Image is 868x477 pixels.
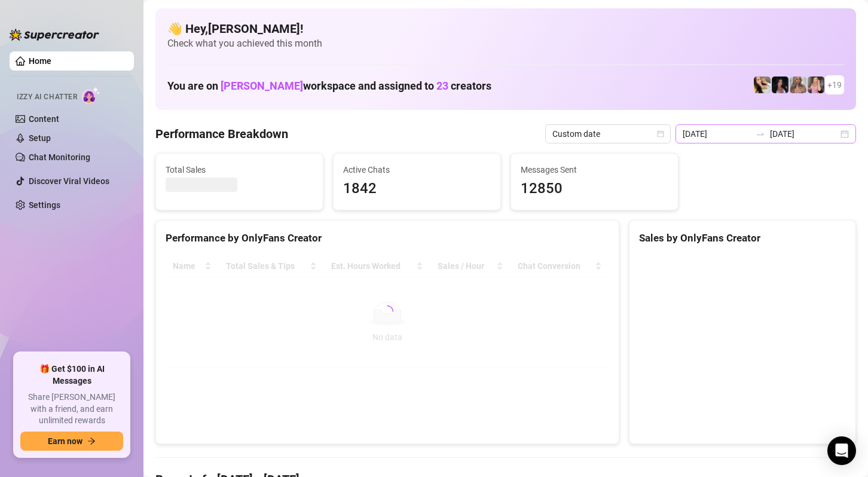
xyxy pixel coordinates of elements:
[82,87,100,104] img: AI Chatter
[754,77,771,93] img: Avry (@avryjennerfree)
[756,129,765,139] span: swap-right
[29,152,90,162] a: Chat Monitoring
[20,432,123,451] button: Earn nowarrow-right
[343,163,491,176] span: Active Chats
[29,56,51,66] a: Home
[790,77,806,93] img: Kenzie (@dmaxkenz)
[772,77,788,93] img: Baby (@babyyyybellaa)
[166,163,313,176] span: Total Sales
[436,79,448,92] span: 23
[10,29,99,41] img: logo-BBDzfeDw.svg
[221,79,303,92] span: [PERSON_NAME]
[657,130,664,137] span: calendar
[20,392,123,427] span: Share [PERSON_NAME] with a friend, and earn unlimited rewards
[683,127,751,140] input: Start date
[827,78,842,91] span: + 19
[155,126,288,142] h4: Performance Breakdown
[167,20,844,37] h4: 👋 Hey, [PERSON_NAME] !
[380,304,395,319] span: loading
[827,436,856,465] div: Open Intercom Messenger
[167,37,844,50] span: Check what you achieved this month
[48,436,82,446] span: Earn now
[343,178,491,200] span: 1842
[808,77,824,93] img: Kenzie (@dmaxkenzfree)
[756,129,765,139] span: to
[29,114,59,124] a: Content
[167,79,491,93] h1: You are on workspace and assigned to creators
[29,133,51,143] a: Setup
[29,176,109,186] a: Discover Viral Videos
[166,230,609,246] div: Performance by OnlyFans Creator
[87,437,96,445] span: arrow-right
[20,363,123,387] span: 🎁 Get $100 in AI Messages
[29,200,60,210] a: Settings
[552,125,664,143] span: Custom date
[521,163,668,176] span: Messages Sent
[770,127,838,140] input: End date
[17,91,77,103] span: Izzy AI Chatter
[521,178,668,200] span: 12850
[639,230,846,246] div: Sales by OnlyFans Creator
